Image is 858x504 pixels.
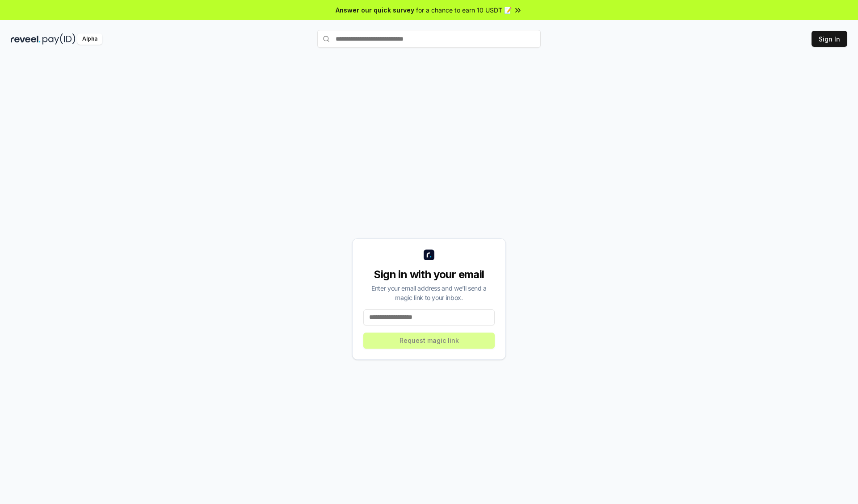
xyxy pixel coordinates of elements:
button: Sign In [812,31,847,47]
div: Enter your email address and we’ll send a magic link to your inbox. [363,283,495,302]
img: logo_small [424,250,434,260]
img: pay_id [42,33,76,45]
div: Sign in with your email [363,267,495,282]
span: for a chance to earn 10 USDT 📝 [416,5,512,15]
span: Answer our quick survey [336,5,414,15]
img: reveel_dark [11,33,41,45]
div: Alpha [77,33,102,45]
